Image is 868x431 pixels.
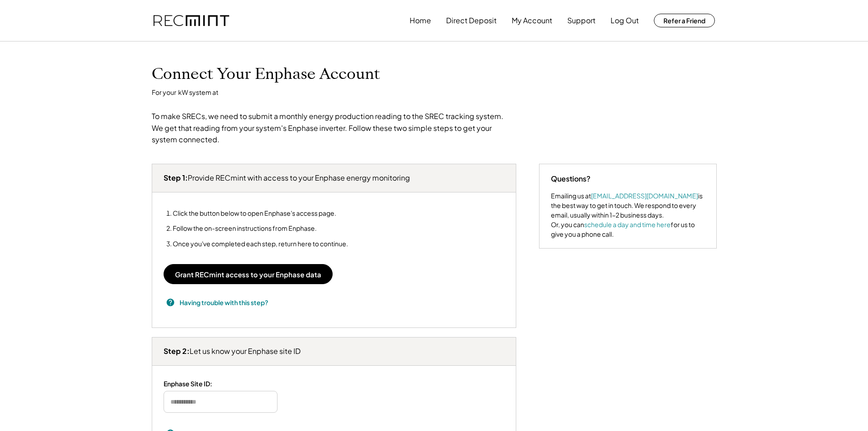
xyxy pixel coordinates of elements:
h1: Connect Your Enphase Account [152,64,380,83]
button: Home [410,11,431,30]
a: schedule a day and time here [584,220,671,228]
h3: Provide RECmint with access to your Enphase energy monitoring [164,173,410,183]
li: Click the button below to open Enphase's access page. [173,209,348,217]
button: Direct Deposit [446,11,497,30]
div: Enphase Site ID: [164,379,212,388]
div: For your kW system at [152,88,218,97]
li: Follow the on-screen instructions from Enphase. [173,224,348,232]
div: Emailing us at is the best way to get in touch. We respond to every email, usually within 1-2 bus... [551,191,705,239]
strong: Step 1: [164,173,188,182]
div: Questions? [551,173,591,184]
a: [EMAIL_ADDRESS][DOMAIN_NAME] [591,192,698,200]
button: Refer a Friend [654,14,715,27]
button: Log Out [611,11,639,30]
li: Once you've completed each step, return here to continue. [173,240,348,248]
button: Support [567,11,596,30]
img: recmint-logotype%403x.png [154,15,229,26]
h3: Having trouble with this step? [180,298,268,307]
strong: Step 2: [164,346,190,356]
button: Grant RECmint access to your Enphase data [164,264,333,284]
div: To make SRECs, we need to submit a monthly energy production reading to the SREC tracking system.... [152,110,507,145]
h3: Let us know your Enphase site ID [164,347,301,356]
button: My Account [512,11,552,30]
